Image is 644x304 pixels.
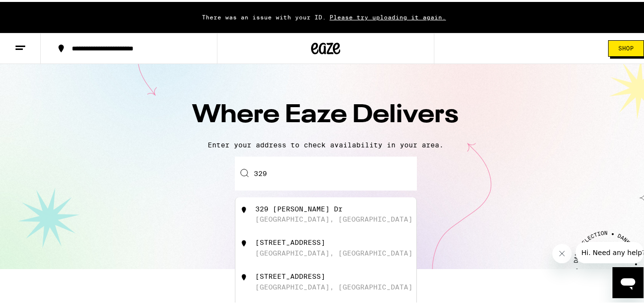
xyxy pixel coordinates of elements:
div: 329 [PERSON_NAME] Dr [255,203,343,211]
div: [GEOGRAPHIC_DATA], [GEOGRAPHIC_DATA] [255,281,413,289]
div: [STREET_ADDRESS] [255,237,325,244]
div: [GEOGRAPHIC_DATA], [GEOGRAPHIC_DATA] [255,213,413,221]
img: 329 Piedmont Highway [239,271,249,280]
div: [STREET_ADDRESS] [255,271,325,278]
span: There was an issue with your ID. [202,12,326,18]
h1: Where Eaze Delivers [156,96,495,131]
iframe: Button to launch messaging window [612,265,644,296]
span: Shop [618,44,634,49]
span: Hi. Need any help? [6,7,70,15]
button: Shop [608,38,644,55]
img: 329 Labonte Dr [239,203,249,213]
span: Please try uploading it again. [326,12,449,18]
iframe: Close message [552,242,572,261]
iframe: Message from company [576,240,644,261]
div: [GEOGRAPHIC_DATA], [GEOGRAPHIC_DATA] [255,247,413,255]
p: Enter your address to check availability in your area. [10,139,642,147]
img: 329 Beaver Pond Dr [239,237,249,246]
input: Enter your delivery address [235,155,417,189]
